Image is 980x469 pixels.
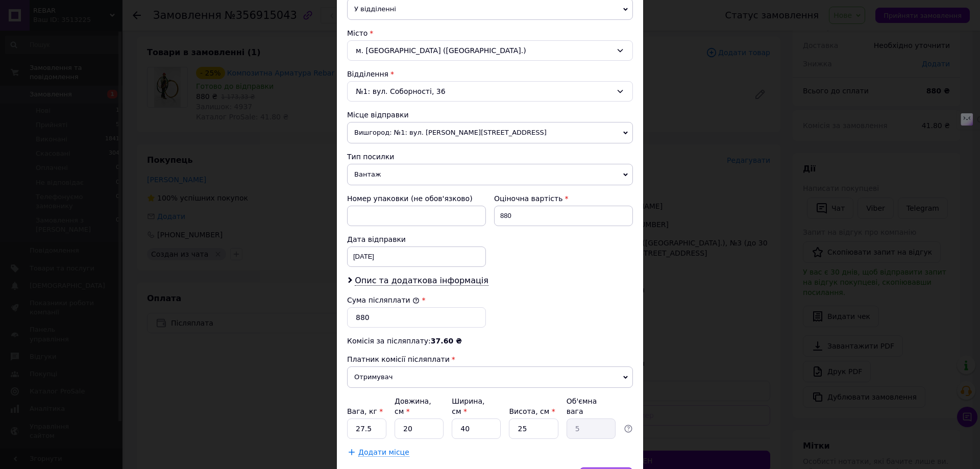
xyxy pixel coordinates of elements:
[567,396,616,416] div: Об'ємна вага
[347,193,486,204] div: Номер упаковки (не обов'язково)
[355,276,488,286] span: Опис та додаткова інформація
[347,111,409,119] span: Місце відправки
[347,366,633,388] span: Отримувач
[347,355,450,363] span: Платник комісії післяплати
[347,407,383,415] label: Вага, кг
[347,28,633,38] div: Місто
[347,40,633,61] div: м. [GEOGRAPHIC_DATA] ([GEOGRAPHIC_DATA].)
[395,397,431,415] label: Довжина, см
[347,153,394,161] span: Тип посилки
[431,337,462,345] span: 37.60 ₴
[494,193,633,204] div: Оціночна вартість
[347,81,633,102] div: №1: вул. Соборності, 36
[452,397,484,415] label: Ширина, см
[347,122,633,143] span: Вишгород: №1: вул. [PERSON_NAME][STREET_ADDRESS]
[347,69,633,79] div: Відділення
[347,296,420,304] label: Сума післяплати
[347,336,633,346] div: Комісія за післяплату:
[509,407,555,415] label: Висота, см
[358,448,409,457] span: Додати місце
[347,164,633,185] span: Вантаж
[347,234,486,244] div: Дата відправки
